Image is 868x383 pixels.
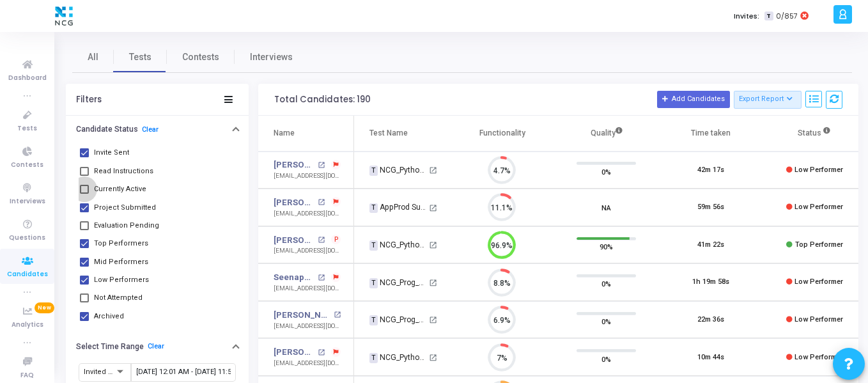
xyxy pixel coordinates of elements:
[369,240,378,251] span: T
[369,314,427,325] div: NCG_Prog_JavaFS_2025_Test
[601,352,611,365] span: 0%
[274,171,341,181] div: [EMAIL_ADDRESS][DOMAIN_NAME]
[794,277,843,286] span: Low Performer
[12,320,43,331] span: Analytics
[274,346,314,359] a: [PERSON_NAME]
[274,209,341,219] div: [EMAIL_ADDRESS][DOMAIN_NAME]
[369,164,427,176] div: NCG_Python FS_Developer_2025
[369,352,427,363] div: NCG_Python FS_Developer_2025
[369,315,378,325] span: T
[450,116,554,152] th: Functionality
[554,116,658,152] th: Quality
[274,309,330,322] a: [PERSON_NAME]
[429,241,437,249] mat-icon: open_in_new
[429,354,437,362] mat-icon: open_in_new
[274,126,295,140] div: Name
[94,218,159,233] span: Evaluation Pending
[88,51,98,64] span: All
[794,203,843,211] span: Low Performer
[84,368,114,376] span: Invited At
[94,272,149,288] span: Low Performers
[794,315,843,324] span: Low Performer
[429,204,437,212] mat-icon: open_in_new
[429,279,437,287] mat-icon: open_in_new
[35,302,54,313] span: New
[318,199,325,206] mat-icon: open_in_new
[20,370,34,381] span: FAQ
[318,274,325,281] mat-icon: open_in_new
[66,337,249,357] button: Select Time RangeClear
[17,123,37,134] span: Tests
[697,352,724,363] div: 10m 44s
[274,95,371,105] div: Total Candidates: 190
[734,11,759,22] label: Invites:
[94,145,129,160] span: Invite Sent
[795,240,843,249] span: Top Performer
[354,116,450,152] th: Test Name
[136,368,231,376] input: From Date ~ To Date
[76,95,102,105] div: Filters
[657,91,730,107] button: Add Candidates
[274,246,341,256] div: [EMAIL_ADDRESS][DOMAIN_NAME]
[76,342,144,352] h6: Select Time Range
[600,240,613,253] span: 90%
[334,235,339,245] span: P
[11,160,43,171] span: Contests
[601,201,611,214] span: NA
[76,125,138,134] h6: Candidate Status
[318,349,325,356] mat-icon: open_in_new
[369,203,378,214] span: T
[9,233,45,244] span: Questions
[52,3,76,29] img: logo
[601,315,611,328] span: 0%
[601,277,611,290] span: 0%
[764,12,773,21] span: T
[94,182,146,197] span: Currently Active
[274,159,314,171] a: [PERSON_NAME]
[794,166,843,174] span: Low Performer
[369,278,378,288] span: T
[601,165,611,178] span: 0%
[7,269,48,280] span: Candidates
[369,353,378,363] span: T
[369,239,427,251] div: NCG_Python FS_Developer_2025
[274,234,314,247] a: [PERSON_NAME]
[94,254,148,270] span: Mid Performers
[692,277,729,288] div: 1h 19m 58s
[734,91,802,109] button: Export Report
[10,196,45,207] span: Interviews
[274,196,314,209] a: [PERSON_NAME] [PERSON_NAME]
[8,73,47,84] span: Dashboard
[369,277,427,288] div: NCG_Prog_JavaFS_2025_Test
[94,164,153,179] span: Read Instructions
[429,316,437,324] mat-icon: open_in_new
[66,120,249,139] button: Candidate StatusClear
[94,290,143,306] span: Not Attempted
[691,126,731,140] div: Time taken
[697,165,724,176] div: 42m 17s
[94,309,124,324] span: Archived
[697,315,724,325] div: 22m 36s
[369,201,427,213] div: AppProd Support_NCG_L3
[697,202,724,213] div: 59m 56s
[776,11,798,22] span: 0/857
[274,284,341,293] div: [EMAIL_ADDRESS][DOMAIN_NAME]
[250,51,293,64] span: Interviews
[334,311,341,318] mat-icon: open_in_new
[274,322,341,331] div: [EMAIL_ADDRESS][DOMAIN_NAME]
[763,116,867,152] th: Status
[429,166,437,175] mat-icon: open_in_new
[318,162,325,169] mat-icon: open_in_new
[274,271,314,284] a: Seenappa G
[148,342,164,350] a: Clear
[94,236,148,251] span: Top Performers
[697,240,724,251] div: 41m 22s
[794,353,843,361] span: Low Performer
[274,359,341,368] div: [EMAIL_ADDRESS][DOMAIN_NAME]
[142,125,159,134] a: Clear
[369,166,378,176] span: T
[94,200,156,215] span: Project Submitted
[129,51,151,64] span: Tests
